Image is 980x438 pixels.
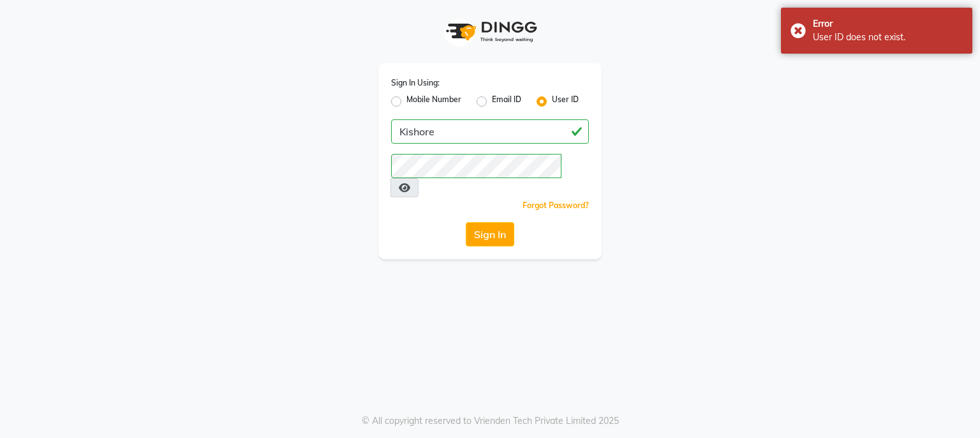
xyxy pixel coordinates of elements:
[391,154,561,178] input: Username
[523,200,589,210] a: Forgot Password?
[391,77,440,89] label: Sign In Using:
[391,119,589,144] input: Username
[813,17,963,31] div: Error
[492,94,521,109] label: Email ID
[813,31,963,44] div: User ID does not exist.
[466,222,514,246] button: Sign In
[406,94,461,109] label: Mobile Number
[552,94,579,109] label: User ID
[439,13,541,50] img: logo1.svg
